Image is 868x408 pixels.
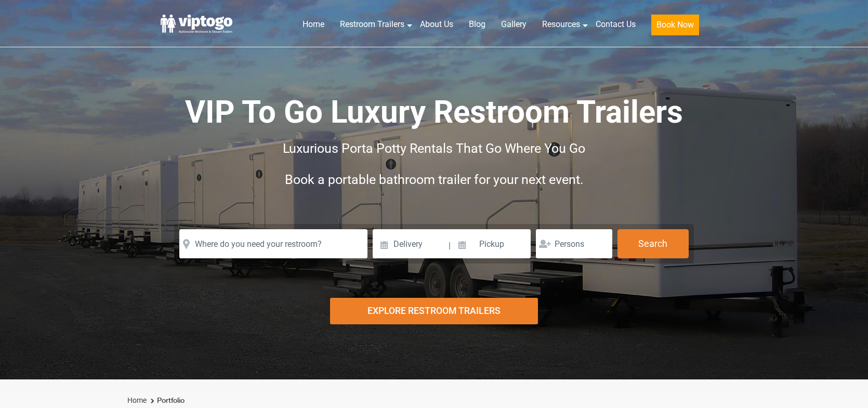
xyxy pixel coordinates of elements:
[617,229,689,258] button: Search
[493,13,534,36] a: Gallery
[643,13,707,42] a: Book Now
[588,13,643,36] a: Contact Us
[127,396,147,404] a: Home
[285,172,584,187] span: Book a portable bathroom trailer for your next event.
[452,229,531,258] input: Pickup
[185,94,683,130] span: VIP To Go Luxury Restroom Trailers
[330,298,538,324] div: Explore Restroom Trailers
[461,13,493,36] a: Blog
[534,13,588,36] a: Resources
[536,229,612,258] input: Persons
[148,394,185,407] li: Portfolio
[373,229,447,258] input: Delivery
[412,13,461,36] a: About Us
[449,229,451,262] span: |
[332,13,412,36] a: Restroom Trailers
[179,229,367,258] input: Where do you need your restroom?
[283,141,585,156] span: Luxurious Porta Potty Rentals That Go Where You Go
[651,15,699,35] button: Book Now
[295,13,332,36] a: Home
